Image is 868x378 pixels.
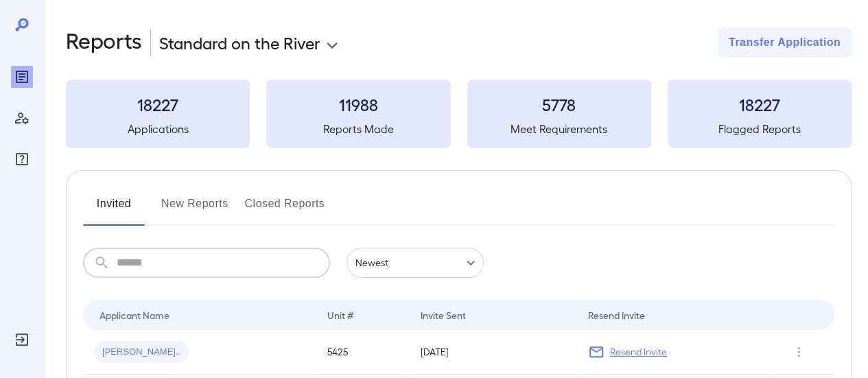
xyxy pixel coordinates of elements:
h5: Reports Made [266,121,450,137]
h5: Meet Requirements [467,121,651,137]
div: FAQ [11,148,33,170]
div: Manage Users [11,107,33,129]
summary: 18227Applications11988Reports Made5778Meet Requirements18227Flagged Reports [66,80,852,148]
div: Resend Invite [588,307,645,323]
div: Reports [11,66,33,88]
p: Standard on the River [159,32,320,54]
button: Transfer Application [718,27,852,58]
h5: Flagged Reports [668,121,852,137]
h5: Applications [66,121,250,137]
span: [PERSON_NAME].. [94,346,189,359]
div: Log Out [11,329,33,351]
h3: 5778 [467,93,651,115]
div: Applicant Name [99,307,169,323]
button: New Reports [161,193,228,226]
div: Invite Sent [420,307,465,323]
td: [DATE] [409,330,577,375]
h3: 18227 [66,93,250,115]
h2: Reports [66,27,142,58]
button: Invited [83,193,145,226]
button: Closed Reports [245,193,325,226]
h3: 11988 [266,93,450,115]
p: Resend Invite [610,345,667,359]
h3: 18227 [668,93,852,115]
button: Row Actions [788,341,810,363]
div: Newest [347,248,484,278]
td: 5425 [316,330,410,375]
div: Unit # [327,307,353,323]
